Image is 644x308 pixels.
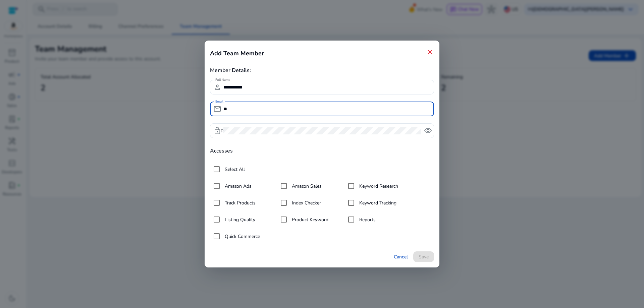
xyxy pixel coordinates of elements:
[213,127,221,135] span: lock
[213,105,221,113] span: mail
[223,166,245,173] label: Select All
[290,183,322,190] label: Amazon Sales
[210,148,434,154] h4: Accesses
[223,199,256,206] label: Track Products
[290,216,328,223] label: Product Keyword
[290,199,321,206] label: Index Checker
[394,253,408,260] span: Cancel
[223,216,255,223] label: Listing Quality
[424,127,432,135] span: remove_red_eye
[215,77,230,82] mat-label: Full Name
[358,216,376,223] label: Reports
[426,48,434,56] span: close
[223,183,252,190] label: Amazon Ads
[223,233,260,240] label: Quick Commerce
[391,251,411,262] button: Cancel
[358,199,396,206] label: Keyword Tracking
[213,83,221,91] span: person
[210,66,434,74] div: Member Details:
[210,49,264,58] h4: Add Team Member
[358,183,398,190] label: Keyword Research
[215,99,223,104] mat-label: Email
